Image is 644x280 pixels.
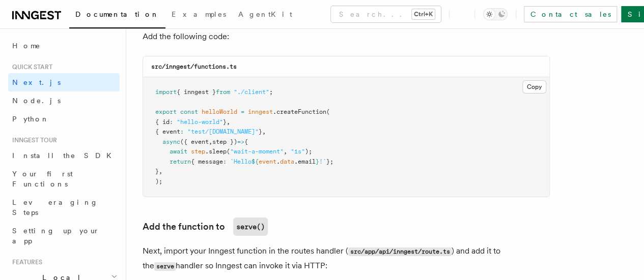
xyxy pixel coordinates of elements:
[170,158,191,165] span: return
[223,118,227,126] span: }
[326,108,330,115] span: (
[412,9,435,19] kbd: Ctrl+K
[291,148,305,155] span: "1s"
[170,118,173,126] span: :
[155,178,162,185] span: );
[177,118,223,126] span: "hello-world"
[234,88,269,96] span: "./client"
[241,108,244,115] span: =
[230,158,251,165] span: `Hello
[180,138,209,145] span: ({ event
[522,80,546,94] button: Copy
[8,165,120,193] a: Your first Functions
[209,138,212,145] span: ,
[202,108,237,115] span: helloWorld
[155,88,177,96] span: import
[172,10,226,18] span: Examples
[232,3,298,27] a: AgentKit
[170,148,187,155] span: await
[151,63,237,70] code: src/inngest/functions.ts
[244,138,248,145] span: {
[348,247,452,256] code: src/app/api/inngest/route.ts
[12,198,98,216] span: Leveraging Steps
[180,108,198,115] span: const
[524,6,617,22] a: Contact sales
[316,158,319,165] span: }
[319,158,326,165] span: !`
[143,244,550,273] p: Next, import your Inngest function in the routes handler ( ) and add it to the handler so Inngest...
[259,158,276,165] span: event
[273,108,326,115] span: .createFunction
[12,97,61,105] span: Node.js
[483,8,508,20] button: Toggle dark mode
[12,41,41,51] span: Home
[69,3,165,28] a: Documentation
[155,128,180,135] span: { event
[276,158,280,165] span: .
[12,151,118,160] span: Install the SDK
[12,78,61,86] span: Next.js
[8,193,120,222] a: Leveraging Steps
[159,168,162,175] span: ,
[205,148,227,155] span: .sleep
[212,138,237,145] span: step })
[8,73,120,91] a: Next.js
[223,158,227,165] span: :
[180,128,184,135] span: :
[216,88,230,96] span: from
[191,148,205,155] span: step
[294,158,316,165] span: .email
[227,118,230,126] span: ,
[8,91,120,110] a: Node.js
[187,128,259,135] span: "test/[DOMAIN_NAME]"
[12,170,73,188] span: Your first Functions
[251,158,259,165] span: ${
[177,88,216,96] span: { inngest }
[233,217,268,236] code: serve()
[12,227,100,245] span: Setting up your app
[162,138,180,145] span: async
[227,148,230,155] span: (
[155,118,170,126] span: { id
[155,108,177,115] span: export
[154,262,176,271] code: serve
[8,110,120,128] a: Python
[8,146,120,165] a: Install the SDK
[12,115,49,123] span: Python
[237,138,244,145] span: =>
[8,37,120,55] a: Home
[238,10,292,18] span: AgentKit
[155,168,159,175] span: }
[284,148,287,155] span: ,
[326,158,333,165] span: };
[165,3,232,27] a: Examples
[143,217,268,236] a: Add the function toserve()
[269,88,273,96] span: ;
[8,222,120,250] a: Setting up your app
[230,148,284,155] span: "wait-a-moment"
[248,108,273,115] span: inngest
[331,6,441,22] button: Search...Ctrl+K
[8,63,52,71] span: Quick start
[143,15,550,44] p: Inside your directory create a new file called where you will define Inngest functions. Add the f...
[262,128,266,135] span: ,
[8,136,57,144] span: Inngest tour
[305,148,312,155] span: );
[191,158,223,165] span: { message
[259,128,262,135] span: }
[75,10,159,18] span: Documentation
[8,258,42,266] span: Features
[280,158,294,165] span: data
